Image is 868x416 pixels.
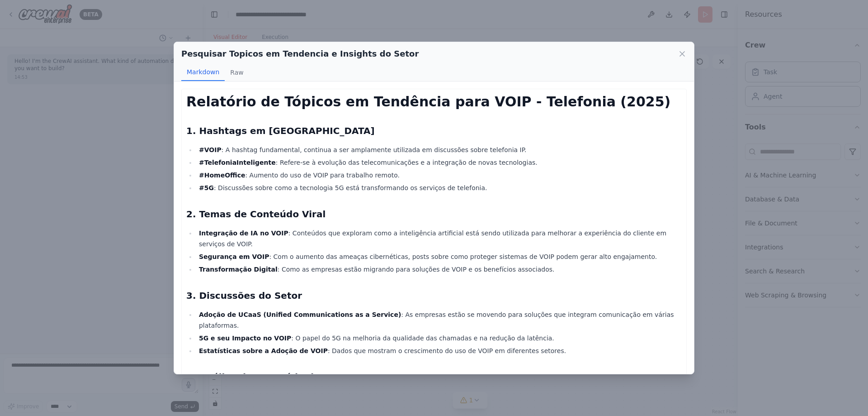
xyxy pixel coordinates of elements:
li: : Dados que mostram o crescimento do uso de VOIP em diferentes setores. [196,345,682,356]
strong: Integração de IA no VOIP [199,230,288,237]
li: : As empresas estão se movendo para soluções que integram comunicação em várias plataformas. [196,309,682,331]
h2: 4. Análise de Conteúdo de Concorrentes [186,371,682,383]
li: : Como as empresas estão migrando para soluções de VOIP e os benefícios associados. [196,264,682,275]
strong: #5G [199,184,214,191]
li: : Discussões sobre como a tecnologia 5G está transformando os serviços de telefonia. [196,182,682,193]
strong: Adoção de UCaaS (Unified Communications as a Service) [199,311,401,318]
h2: 3. Discussões do Setor [186,289,682,302]
button: Markdown [181,64,225,81]
h2: 1. Hashtags em [GEOGRAPHIC_DATA] [186,124,682,137]
strong: Transformação Digital [199,266,278,273]
h1: Relatório de Tópicos em Tendência para VOIP - Telefonia (2025) [186,94,682,110]
strong: #TelefoniaInteligente [199,159,276,166]
li: : Aumento do uso de VOIP para trabalho remoto. [196,170,682,181]
button: Raw [225,64,249,81]
h2: Pesquisar Topicos em Tendencia e Insights do Setor [181,48,419,60]
li: : A hashtag fundamental, continua a ser amplamente utilizada em discussões sobre telefonia IP. [196,144,682,155]
li: : Conteúdos que exploram como a inteligência artificial está sendo utilizada para melhorar a expe... [196,228,682,249]
li: : O papel do 5G na melhoria da qualidade das chamadas e na redução da latência. [196,333,682,344]
li: : Refere-se à evolução das telecomunicações e a integração de novas tecnologias. [196,157,682,168]
strong: Segurança em VOIP [199,253,269,260]
strong: 5G e seu Impacto no VOIP [199,335,291,342]
h2: 2. Temas de Conteúdo Viral [186,208,682,220]
strong: Estatísticas sobre a Adoção de VOIP [199,347,328,354]
strong: #HomeOffice [199,172,245,179]
li: : Com o aumento das ameaças cibernéticas, posts sobre como proteger sistemas de VOIP podem gerar ... [196,251,682,262]
strong: #VOIP [199,146,222,153]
